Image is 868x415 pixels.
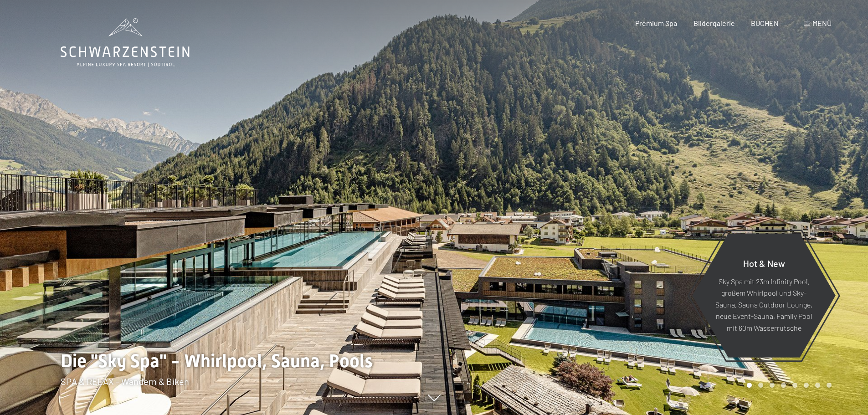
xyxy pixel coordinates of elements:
a: Premium Spa [635,19,677,27]
div: Carousel Page 2 [758,383,763,388]
div: Carousel Pagination [744,383,832,388]
div: Carousel Page 4 [781,383,786,388]
div: Carousel Page 8 [827,383,832,388]
a: Hot & New Sky Spa mit 23m Infinity Pool, großem Whirlpool und Sky-Sauna, Sauna Outdoor Lounge, ne... [692,233,836,358]
a: Bildergalerie [693,19,735,27]
div: Carousel Page 1 (Current Slide) [747,383,752,388]
div: Carousel Page 7 [815,383,820,388]
p: Sky Spa mit 23m Infinity Pool, großem Whirlpool und Sky-Sauna, Sauna Outdoor Lounge, neue Event-S... [714,275,813,333]
div: Carousel Page 6 [804,383,809,388]
div: Carousel Page 3 [770,383,775,388]
div: Carousel Page 5 [792,383,797,388]
span: Hot & New [743,257,785,268]
span: Menü [812,19,832,27]
a: BUCHEN [751,19,779,27]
